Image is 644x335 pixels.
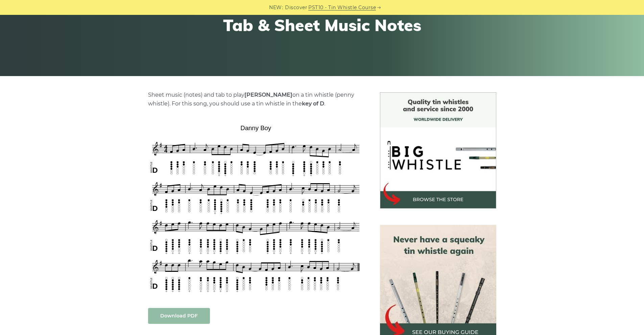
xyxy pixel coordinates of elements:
[148,308,210,324] a: Download PDF
[380,92,496,209] img: BigWhistle Tin Whistle Store
[269,4,283,11] span: NEW:
[308,4,376,11] a: PST10 - Tin Whistle Course
[285,4,307,11] span: Discover
[244,92,292,98] strong: [PERSON_NAME]
[148,91,364,108] p: Sheet music (notes) and tab to play on a tin whistle (penny whistle). For this song, you should u...
[148,122,364,294] img: Danny Boy Tin Whistle Tab & Sheet Music
[302,100,324,107] strong: key of D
